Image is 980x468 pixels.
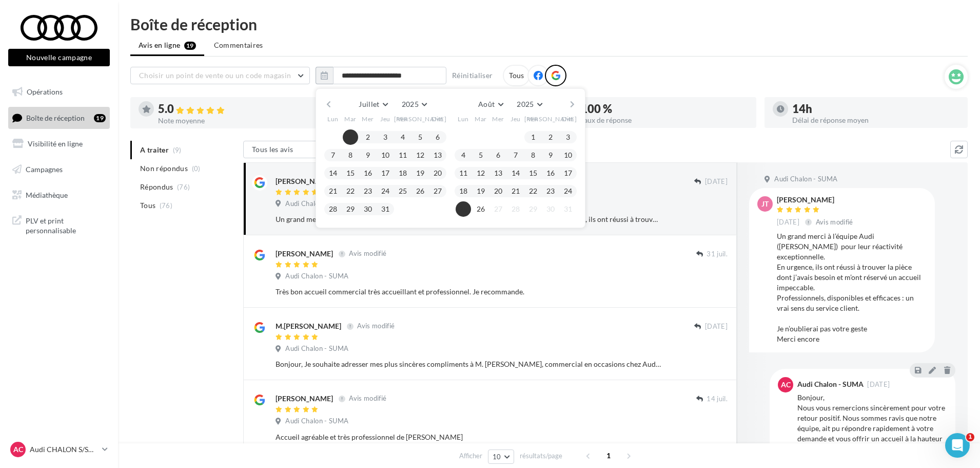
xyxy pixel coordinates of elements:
span: Août [478,100,495,108]
span: 2025 [402,100,419,108]
a: Boîte de réception19 [6,107,112,129]
div: 19 [94,114,106,122]
span: Avis modifié [349,250,386,258]
button: 2025 [513,97,546,111]
button: 12 [473,165,488,181]
span: résultats/page [520,451,562,461]
span: 31 juil. [707,250,728,259]
span: JT [761,199,769,209]
div: Très bon accueil commercial très accueillant et professionnel. Je recommande. [276,287,661,297]
a: Campagnes [6,159,112,180]
button: Tous les avis [243,141,346,158]
span: Audi Chalon - SUMA [285,272,348,281]
span: [DATE] [777,218,799,227]
button: 2025 [398,97,431,111]
button: 11 [456,165,471,181]
button: 9 [543,147,558,163]
button: Réinitialiser [448,69,497,82]
button: 3 [560,129,576,145]
span: Audi Chalon - SUMA [285,344,348,353]
button: 23 [360,183,376,199]
button: 27 [491,201,506,217]
button: 16 [543,165,558,181]
div: Tous [503,65,530,86]
button: 2 [543,129,558,145]
div: Taux de réponse [581,117,748,124]
span: [DATE] [705,177,728,186]
div: Audi Chalon - SUMA [797,381,864,388]
button: 30 [360,201,376,217]
button: 14 [325,165,341,181]
button: 21 [508,183,523,199]
span: Opérations [27,87,63,96]
button: 24 [378,183,393,199]
button: 15 [343,165,358,181]
button: 22 [525,183,541,199]
span: (76) [177,183,190,191]
span: Lun [458,115,469,123]
button: 18 [456,183,471,199]
div: Un grand merci à l’équipe Audi ([PERSON_NAME]) pour leur réactivité exceptionnelle. En urgence, i... [777,231,927,344]
span: Choisir un point de vente ou un code magasin [139,71,291,80]
span: Mar [475,115,487,123]
button: Juillet [355,97,391,111]
button: 18 [395,165,410,181]
button: 1 [525,129,541,145]
a: Médiathèque [6,184,112,206]
span: Juillet [359,100,379,108]
a: PLV et print personnalisable [6,210,112,240]
button: 4 [456,147,471,163]
button: 22 [343,183,358,199]
span: Dim [562,115,574,123]
button: Choisir un point de vente ou un code magasin [130,67,310,84]
button: 10 [378,147,393,163]
a: Visibilité en ligne [6,133,112,155]
div: Délai de réponse moyen [792,117,959,124]
span: (76) [160,201,172,210]
span: 10 [493,453,501,461]
span: Dim [432,115,444,123]
button: 5 [473,147,488,163]
a: AC Audi CHALON S/SAONE [8,440,110,459]
span: Campagnes [26,165,63,174]
span: 14 juil. [707,395,728,404]
button: 10 [488,450,514,464]
iframe: Intercom live chat [945,433,970,458]
span: Répondus [140,182,173,192]
button: 26 [473,201,488,217]
button: 2 [360,129,376,145]
span: Avis modifié [816,218,853,226]
div: Boîte de réception [130,16,968,32]
div: Un grand merci à l’équipe Audi ([PERSON_NAME]) pour leur réactivité exceptionnelle. En urgence, i... [276,214,661,224]
span: Audi Chalon - SUMA [285,417,348,426]
span: Avis modifié [357,322,395,330]
button: 14 [508,165,523,181]
span: Non répondus [140,163,188,174]
span: Mer [492,115,504,123]
button: 29 [525,201,541,217]
button: 17 [378,165,393,181]
button: 7 [325,147,341,163]
button: 31 [560,201,576,217]
div: [PERSON_NAME] [276,394,333,404]
button: 29 [343,201,358,217]
span: PLV et print personnalisable [26,214,106,236]
p: Audi CHALON S/SAONE [30,444,98,455]
div: 5.0 [158,103,325,115]
div: [PERSON_NAME] [276,176,333,186]
div: Bonjour, Je souhaite adresser mes plus sincères compliments à M. [PERSON_NAME], commercial en occ... [276,359,661,369]
button: 4 [395,129,410,145]
button: 17 [560,165,576,181]
button: Nouvelle campagne [8,49,110,66]
span: Tous les avis [252,145,293,154]
button: 6 [491,147,506,163]
span: Médiathèque [26,190,68,199]
div: Note moyenne [158,117,325,124]
span: Tous [140,200,155,211]
span: 2025 [517,100,534,108]
button: 3 [378,129,393,145]
span: (0) [192,164,201,173]
button: 20 [491,183,506,199]
span: Audi Chalon - SUMA [285,199,348,209]
button: 5 [413,129,428,145]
